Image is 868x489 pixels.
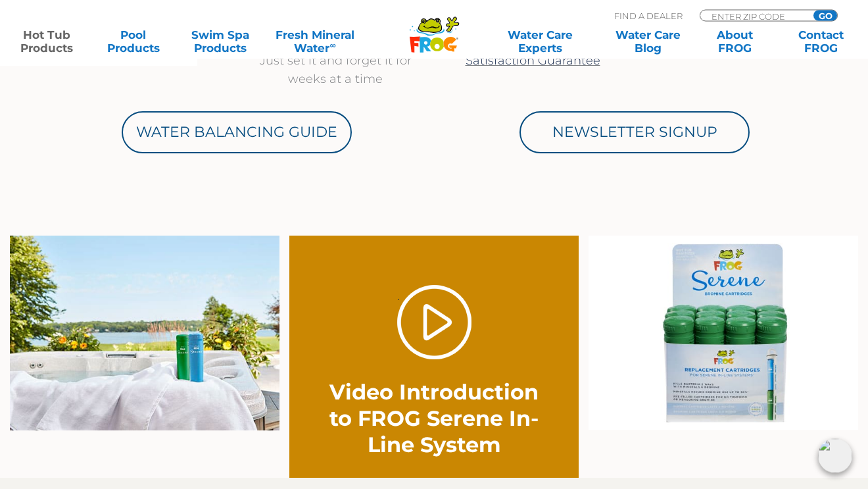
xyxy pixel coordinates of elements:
a: ContactFROG [788,28,855,55]
img: serene [589,236,858,431]
img: openIcon [818,439,852,473]
a: Fresh MineralWater∞ [273,28,357,55]
a: Swim SpaProducts [186,28,253,55]
a: Hot TubProducts [13,28,80,55]
a: AboutFROG [701,28,768,55]
p: Just set it and forget it for weeks at a time [250,52,421,89]
a: Water CareBlog [614,28,681,55]
sup: ∞ [329,40,335,50]
a: PoolProducts [100,28,167,55]
a: Play Video [397,286,471,360]
a: Water CareExperts [486,28,595,55]
a: Satisfaction Guarantee [466,54,600,68]
a: Water Balancing Guide [122,112,352,154]
p: Find A Dealer [614,10,683,22]
h2: Video Introduction to FROG Serene In-Line System [318,380,550,459]
img: Sereneontowel [10,236,279,431]
input: GO [813,11,837,21]
a: Newsletter Signup [519,112,750,154]
input: Zip Code Form [710,11,799,22]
